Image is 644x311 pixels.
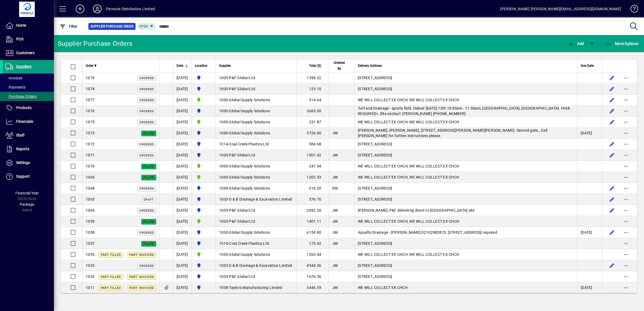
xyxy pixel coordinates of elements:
[216,172,296,183] td: -
[577,227,602,238] td: [DATE]
[3,33,54,46] a: POS
[229,109,270,113] span: Global Supply Solutions
[608,206,616,215] button: Edit
[58,39,132,48] div: Supplier Purchase Orders
[622,74,630,82] button: More options
[195,141,212,147] span: Pinnacle Distribution
[622,85,630,93] button: More options
[5,94,37,99] span: Purchase Orders
[195,119,212,125] span: CUSTOMER COLLECTION
[3,142,54,156] a: Reports
[144,198,154,201] span: Draft
[358,63,382,69] span: Delivery Address
[608,118,616,126] button: Edit
[219,63,231,69] span: Supplier
[219,219,228,223] span: 1005
[622,228,630,237] button: More options
[216,249,296,260] td: -
[354,139,577,150] td: [STREET_ADDRESS]
[229,186,270,190] span: Global Supply Solutions
[16,147,29,151] span: Reports
[219,263,228,268] span: 1003
[86,197,95,201] span: 1065
[195,262,212,269] span: Pinnacle Distribution
[106,5,155,13] div: Pinnacle Distribution Limited
[354,227,577,238] td: Aquaflo Drainage - [PERSON_NAME] 02102882870, [STREET_ADDRESS] required
[86,109,95,113] span: 1076
[86,186,95,190] span: 1068
[16,51,34,55] span: Customers
[86,63,96,69] span: Order #
[626,1,637,19] a: Knowledge Base
[216,271,296,282] td: -
[86,219,95,223] span: 1059
[219,164,228,168] span: 1000
[229,131,270,135] span: Global Supply Solutions
[139,231,154,235] span: Ordered
[332,263,338,268] span: JM
[216,117,296,128] td: -
[86,164,95,168] span: 1070
[195,86,212,92] span: Pinnacle Distribution
[71,4,89,14] button: Add
[229,120,270,124] span: Global Supply Solutions
[300,63,326,69] div: Total ($)
[577,128,602,139] td: [DATE]
[622,250,630,259] button: More options
[622,283,630,292] button: More options
[195,75,212,81] span: Pinnacle Distribution
[608,96,616,104] button: Edit
[332,60,346,72] span: Ordered By
[3,170,54,183] a: Support
[229,76,255,80] span: P&F Global Ltd
[16,174,30,179] span: Support
[229,142,269,146] span: Coal Creek Plastics Ltd
[3,92,54,101] a: Purchase Orders
[58,22,79,31] button: Filter
[354,249,577,260] td: WE WILL COLLECT EX CHCH, WE WILL COLLECT EX CHCH
[16,133,25,137] span: Staff
[5,85,26,89] span: Payments
[216,139,296,150] td: -
[219,175,228,179] span: 1000
[3,74,54,83] a: Invoices
[296,271,329,282] td: 1676.36
[3,156,54,170] a: Settings
[622,129,630,137] button: More options
[219,153,228,157] span: 1005
[219,230,228,235] span: 1000
[216,216,296,227] td: -
[139,143,154,146] span: Ordered
[229,98,270,102] span: Global Supply Solutions
[581,63,599,69] div: Due Date
[219,120,228,124] span: 1000
[219,98,228,102] span: 1000
[129,286,154,290] span: Part Invoiced
[622,140,630,148] button: More options
[622,96,630,104] button: More options
[86,120,95,124] span: 1075
[16,106,32,110] span: Products
[173,161,191,172] td: [DATE]
[354,128,577,139] td: [PERSON_NAME], [PERSON_NAME], [STREET_ADDRESS][PERSON_NAME][PERSON_NAME]. Second gate., Call [PER...
[229,197,292,201] span: D & B Drainage & Excavation Limited
[229,230,270,235] span: Global Supply Solutions
[143,220,154,223] span: Filled
[229,263,292,268] span: D & B Drainage & Excavation Limited
[332,230,338,235] span: JM
[86,285,95,290] span: 1011
[229,164,270,168] span: Global Supply Solutions
[608,74,616,82] button: Edit
[101,286,121,290] span: Part Filled
[3,46,54,60] a: Customers
[5,76,22,80] span: Invoices
[101,275,121,279] span: Part Filled
[173,282,191,293] td: [DATE]
[229,219,255,223] span: P&F Global Ltd
[89,4,106,14] button: Profile
[309,63,321,69] span: Total ($)
[86,175,95,179] span: 1069
[143,242,154,246] span: Filled
[332,208,338,212] span: JM
[229,175,270,179] span: Global Supply Solutions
